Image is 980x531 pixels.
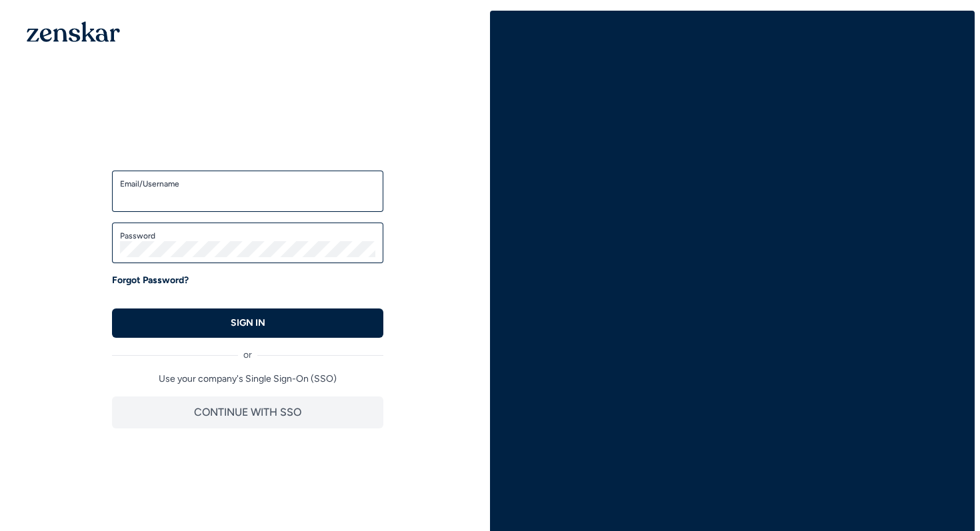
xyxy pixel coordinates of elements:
p: Use your company's Single Sign-On (SSO) [112,372,383,386]
button: SIGN IN [112,308,383,338]
a: Forgot Password? [112,274,189,287]
button: CONTINUE WITH SSO [112,396,383,428]
label: Password [120,231,375,241]
p: SIGN IN [231,316,265,330]
div: or [112,338,383,362]
img: 1OGAJ2xQqyY4LXKgY66KYq0eOWRCkrZdAb3gUhuVAqdWPZE9SRJmCz+oDMSn4zDLXe31Ii730ItAGKgCKgCCgCikA4Av8PJUP... [27,21,120,42]
label: Email/Username [120,179,375,189]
